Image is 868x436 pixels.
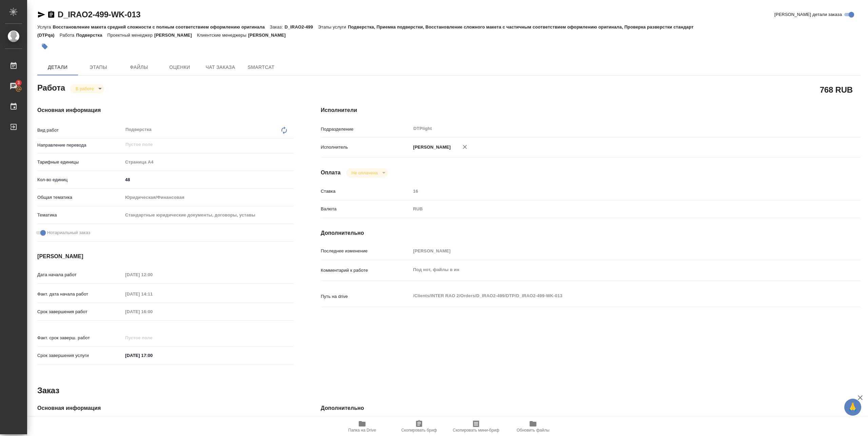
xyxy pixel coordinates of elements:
p: Срок завершения услуги [37,352,123,359]
button: Скопировать мини-бриф [448,417,505,436]
h4: Дополнительно [321,404,861,412]
span: 3 [13,79,24,86]
p: Подразделение [321,126,411,133]
h4: [PERSON_NAME] [37,252,294,261]
p: Подверстка [76,33,107,38]
button: Скопировать ссылку для ЯМессенджера [37,11,45,19]
p: Тарифные единицы [37,159,123,166]
input: Пустое поле [411,186,815,196]
p: Проектный менеджер [107,33,154,38]
button: Удалить исполнителя [457,139,472,154]
div: В работе [70,84,104,93]
span: Нотариальный заказ [47,229,90,236]
input: ✎ Введи что-нибудь [123,175,294,185]
span: Скопировать мини-бриф [453,428,499,433]
p: Ставка [321,188,411,195]
p: Тематика [37,212,123,219]
p: Клиентские менеджеры [197,33,248,38]
span: Оценки [163,63,196,72]
h2: Работа [37,81,65,93]
button: Папка на Drive [334,417,391,436]
h2: Заказ [37,385,59,396]
h4: Основная информация [37,106,294,114]
button: 🙏 [844,399,861,416]
p: Этапы услуги [318,24,348,30]
p: Валюта [321,206,411,212]
h4: Дополнительно [321,229,861,237]
span: Чат заказа [204,63,237,72]
p: Кол-во единиц [37,176,123,183]
h2: 768 RUB [820,84,853,95]
input: Пустое поле [123,333,182,343]
div: Стандартные юридические документы, договоры, уставы [123,209,294,221]
p: Исполнитель [321,144,411,151]
h4: Оплата [321,169,341,177]
input: Пустое поле [125,140,278,149]
div: В работе [346,168,388,177]
button: Скопировать бриф [391,417,448,436]
p: Заказ: [270,24,284,30]
p: Работа [60,33,76,38]
span: Этапы [82,63,115,72]
p: [PERSON_NAME] [248,33,291,38]
span: Скопировать бриф [401,428,437,433]
span: Обновить файлы [517,428,550,433]
p: Последнее изменение [321,248,411,254]
p: Услуга [37,24,53,30]
input: Пустое поле [411,246,815,256]
p: Восстановление макета средней сложности с полным соответствием оформлению оригинала [53,24,270,30]
input: Пустое поле [123,307,182,317]
h4: Исполнители [321,106,861,114]
p: [PERSON_NAME] [411,144,451,151]
p: Дата начала работ [37,271,123,278]
p: Срок завершения работ [37,308,123,315]
p: D_IRAO2-499 [284,24,318,30]
button: В работе [74,86,96,92]
span: SmartCat [245,63,277,72]
input: Пустое поле [123,270,182,280]
a: 3 [2,78,25,95]
a: D_IRAO2-499-WK-013 [58,10,140,19]
button: Добавить тэг [37,39,52,54]
p: Направление перевода [37,142,123,149]
div: Страница А4 [123,156,294,168]
span: Детали [41,63,74,72]
button: Обновить файлы [505,417,561,436]
div: Юридическая/Финансовая [123,192,294,203]
span: Папка на Drive [348,428,376,433]
input: ✎ Введи что-нибудь [123,350,182,360]
p: Подверстка, Приемка подверстки, Восстановление сложного макета с частичным соответствием оформлен... [37,24,694,38]
p: Путь на drive [321,293,411,300]
input: Пустое поле [123,289,182,299]
div: RUB [411,203,815,215]
h4: Основная информация [37,404,294,412]
p: Факт. дата начала работ [37,291,123,298]
button: Не оплачена [350,170,380,176]
textarea: Под нот, файлы в ин [411,264,815,276]
p: Комментарий к работе [321,267,411,274]
span: 🙏 [847,400,859,414]
p: [PERSON_NAME] [154,33,197,38]
span: [PERSON_NAME] детали заказа [774,11,842,18]
p: Факт. срок заверш. работ [37,335,123,341]
button: Скопировать ссылку [47,11,55,19]
p: Общая тематика [37,194,123,201]
p: Вид работ [37,127,123,134]
span: Файлы [123,63,155,72]
textarea: /Clients/INTER RAO 2/Orders/D_IRAO2-499/DTP/D_IRAO2-499-WK-013 [411,290,815,302]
